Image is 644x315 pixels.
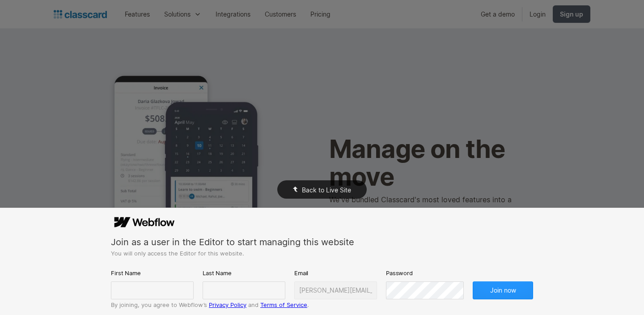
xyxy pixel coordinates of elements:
[473,281,533,299] button: Join now
[203,269,232,277] span: Last Name
[111,301,533,308] div: By joining, you agree to Webflow’s and .
[260,301,307,308] a: Terms of Service
[386,269,413,277] span: Password
[111,269,141,277] span: First Name
[111,236,533,248] div: Join as a user in the Editor to start managing this website
[294,269,308,277] span: Email
[111,250,533,257] div: You will only access the Editor for this website.
[302,186,351,194] span: Back to Live Site
[209,301,246,308] a: Privacy Policy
